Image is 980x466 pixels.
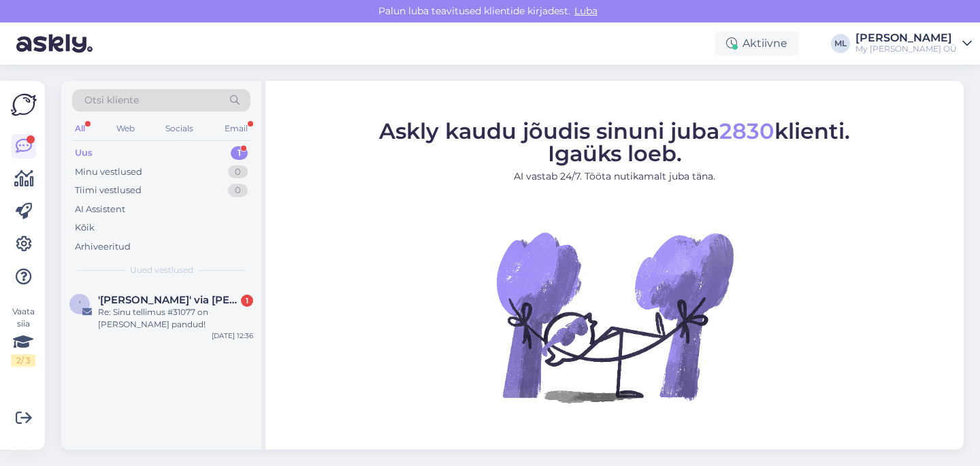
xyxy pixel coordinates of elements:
[212,331,253,341] div: [DATE] 12:36
[241,295,253,307] div: 1
[222,120,250,137] div: Email
[79,299,80,309] span: '
[75,165,142,179] div: Minu vestlused
[231,146,248,160] div: 1
[719,117,774,144] span: 2830
[75,184,142,197] div: Tiimi vestlused
[11,354,35,367] div: 2 / 3
[72,120,88,137] div: All
[130,264,193,276] span: Uued vestlused
[11,305,35,367] div: Vaata siia
[98,306,253,331] div: Re: Sinu tellimus #31077 on [PERSON_NAME] pandud!
[228,165,248,179] div: 0
[75,146,93,160] div: Uus
[84,93,139,107] span: Otsi kliente
[379,117,850,166] span: Askly kaudu jõudis sinuni juba klienti. Igaüks loeb.
[492,194,737,439] img: No Chat active
[75,221,95,235] div: Kõik
[75,240,131,254] div: Arhiveeritud
[163,120,196,137] div: Socials
[855,33,972,54] a: [PERSON_NAME]My [PERSON_NAME] OÜ
[570,5,602,17] span: Luba
[114,120,137,137] div: Web
[831,34,850,53] div: ML
[855,33,957,44] div: [PERSON_NAME]
[715,31,798,56] div: Aktiivne
[11,92,37,118] img: Askly Logo
[75,203,125,216] div: AI Assistent
[855,44,957,54] div: My [PERSON_NAME] OÜ
[379,169,850,183] p: AI vastab 24/7. Tööta nutikamalt juba täna.
[228,184,248,197] div: 0
[98,294,240,306] span: 'Simone De Ruosi' via Stella Bredenist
